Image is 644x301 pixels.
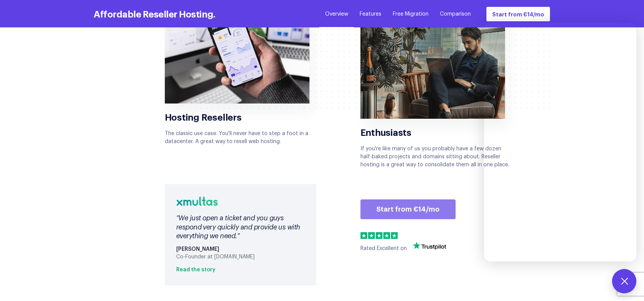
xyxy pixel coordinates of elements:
img: 1 [360,232,367,239]
img: 4 [383,232,390,239]
a: Start from €14/mo [486,6,550,22]
img: 5 [391,232,398,239]
h3: Hosting Resellers [165,111,316,122]
img: 2 [368,232,375,239]
img: 3 [376,232,383,239]
a: Comparison [440,10,471,18]
div: [PERSON_NAME] [176,246,305,253]
a: Features [360,10,381,18]
a: Overview [325,10,348,18]
div: Co-Founder at [DOMAIN_NAME] [176,254,305,260]
h3: Enthusiasts [360,126,512,137]
h3: Affordable Reseller Hosting. [94,8,215,19]
span: Rated Excellent on [360,246,407,251]
div: If you're like many of us you probably have a few dozen half-baked projects and domains sitting a... [360,7,512,169]
a: Read the story [176,267,215,272]
div: "We just open a ticket and you guys respond very quickly and provide us with everything we need." [176,213,305,240]
a: Free Migration [393,10,429,18]
a: Start from €14/mo [360,199,456,219]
